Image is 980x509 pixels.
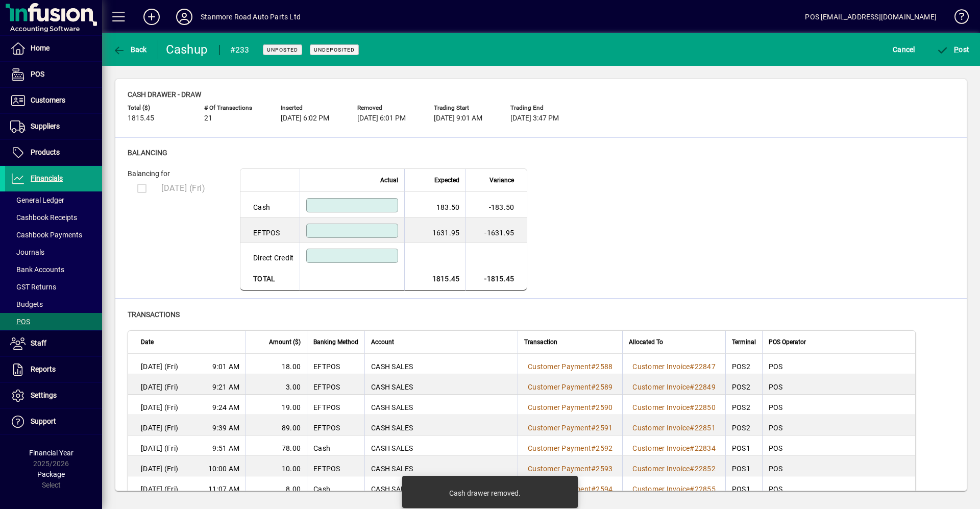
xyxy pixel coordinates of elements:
td: POS1 [725,435,762,456]
span: Support [31,417,56,425]
span: Cancel [893,41,915,58]
td: -183.50 [465,192,527,217]
span: Financial Year [29,449,73,457]
span: Financials [31,174,63,182]
span: 22852 [695,465,716,473]
td: 18.00 [246,354,307,374]
span: Cash drawer - Draw [128,90,201,99]
span: [DATE] (Fri) [141,382,178,392]
a: Journals [5,244,102,261]
button: Profile [168,8,201,26]
span: 11:07 AM [208,484,239,494]
a: Knowledge Base [947,2,967,35]
span: 2592 [596,444,612,452]
td: Cash [240,192,300,217]
td: POS [762,476,915,497]
td: -1631.95 [465,217,527,243]
a: Cashbook Payments [5,226,102,244]
span: Home [31,44,50,52]
a: Home [5,36,102,61]
span: Customer Invoice [632,383,690,391]
a: Customer Payment#2589 [524,381,616,393]
span: Customer Payment [528,444,591,452]
a: Customer Invoice#22850 [629,402,719,413]
a: Customers [5,88,102,113]
span: Customer Payment [528,383,591,391]
span: # [591,485,596,493]
span: [DATE] (Fri) [141,464,178,474]
div: POS [EMAIL_ADDRESS][DOMAIN_NAME] [805,9,937,25]
span: # [690,424,694,432]
a: POS [5,313,102,330]
span: 9:51 AM [212,443,239,453]
td: -1815.45 [465,268,527,290]
td: 1815.45 [404,268,465,290]
div: #233 [230,42,250,58]
a: Customer Invoice#22851 [629,422,719,433]
td: CASH SALES [364,374,518,395]
td: Direct Credit [240,243,300,268]
td: POS1 [725,476,762,497]
td: CASH SALES [364,415,518,435]
span: 22849 [695,383,716,391]
td: 19.00 [246,395,307,415]
span: # [690,465,694,473]
span: 21 [204,114,212,123]
span: [DATE] 6:01 PM [357,114,406,123]
button: Add [135,8,168,26]
a: Suppliers [5,114,102,139]
td: 89.00 [246,415,307,435]
span: [DATE] 9:01 AM [434,114,482,123]
span: Reports [31,365,56,373]
td: EFTPOS [307,415,364,435]
span: Undeposited [314,46,355,53]
a: Customer Invoice#22855 [629,483,719,495]
td: CASH SALES [364,476,518,497]
span: 1815.45 [128,114,154,123]
span: Variance [489,175,514,186]
td: POS2 [725,395,762,415]
span: # [591,424,596,432]
span: 22855 [695,485,716,493]
a: Reports [5,357,102,382]
td: POS [762,374,915,395]
td: POS [762,435,915,456]
td: 8.00 [246,476,307,497]
span: Staff [31,339,46,347]
span: 2594 [596,485,612,493]
td: POS2 [725,415,762,435]
span: 22851 [695,424,716,432]
a: Customer Invoice#22847 [629,361,719,372]
span: 2588 [596,362,612,371]
span: POS Operator [769,336,806,348]
button: Post [934,40,972,59]
span: 2589 [596,383,612,391]
span: # of Transactions [204,105,265,111]
td: POS [762,395,915,415]
span: 22847 [695,362,716,371]
span: Budgets [10,300,43,308]
span: Customer Payment [528,424,591,432]
td: EFTPOS [307,374,364,395]
td: Cash [307,435,364,456]
span: 22834 [695,444,716,452]
div: Balancing for [128,168,230,179]
a: Customer Payment#2588 [524,361,616,372]
span: [DATE] (Fri) [141,443,178,453]
a: Customer Payment#2591 [524,422,616,433]
span: 10:00 AM [208,464,239,474]
td: POS [762,415,915,435]
span: Customers [31,96,65,104]
button: Cancel [890,40,918,59]
span: Customer Payment [528,362,591,371]
app-page-header-button: Back [102,40,158,59]
td: Total [240,268,300,290]
a: GST Returns [5,278,102,296]
td: POS2 [725,374,762,395]
span: # [690,383,694,391]
span: POS [31,70,44,78]
td: POS2 [725,354,762,374]
span: Cashbook Payments [10,231,82,239]
span: Customer Payment [528,403,591,411]
td: POS1 [725,456,762,476]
